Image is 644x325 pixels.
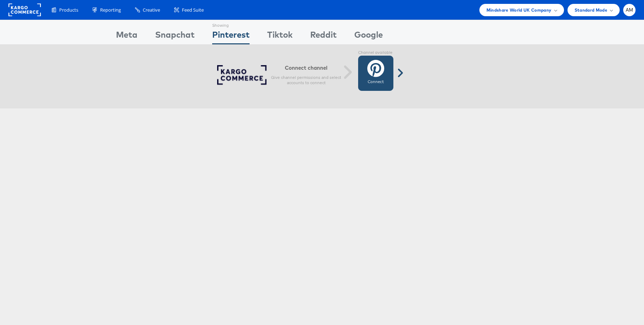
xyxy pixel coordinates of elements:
span: Mindshare World UK Company [486,6,552,14]
div: Google [354,29,383,44]
span: Products [59,7,78,13]
span: AM [626,8,633,12]
a: Connect [358,56,393,91]
span: Creative [143,7,160,13]
h6: Connect channel [271,64,342,71]
div: Meta [116,29,137,44]
div: Showing [212,20,250,29]
span: Standard Mode [575,6,607,14]
div: Reddit [310,29,337,44]
p: Give channel permissions and select accounts to connect [271,75,342,86]
label: Connect [368,79,384,85]
div: Pinterest [212,29,250,44]
span: Reporting [100,7,121,13]
span: Feed Suite [182,7,204,13]
div: Tiktok [267,29,293,44]
div: Snapchat [155,29,195,44]
label: Channel available [358,50,393,56]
